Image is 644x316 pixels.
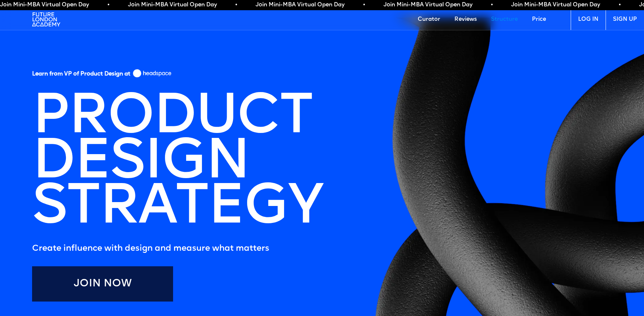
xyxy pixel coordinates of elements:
[32,242,330,256] h5: Create influence with design and measure what matters
[606,9,644,30] a: SIGN UP
[484,9,525,30] a: Structure
[32,71,130,80] h5: Learn from VP of Product Design at
[525,9,553,30] a: Price
[618,1,620,8] span: •
[107,1,109,8] span: •
[571,9,606,30] a: LOG IN
[363,1,365,8] span: •
[447,9,484,30] a: Reviews
[235,1,237,8] span: •
[32,266,173,302] a: Join Now
[490,1,492,8] span: •
[25,89,330,238] h1: PRODUCT DESIGN STRATEGY
[411,9,447,30] a: Curator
